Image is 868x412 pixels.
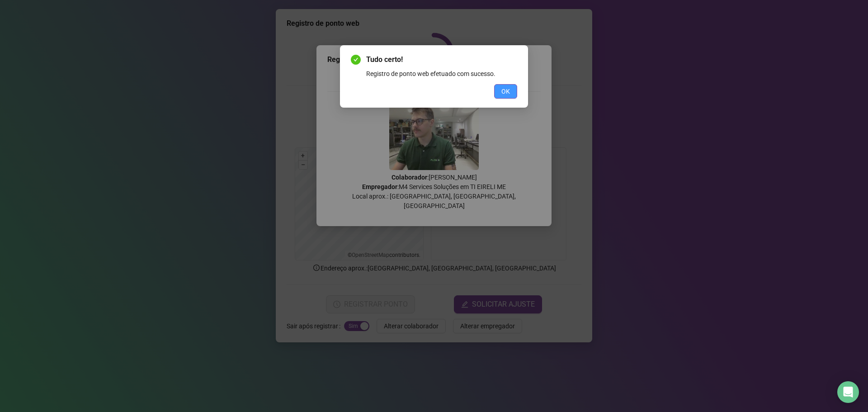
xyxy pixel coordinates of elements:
button: OK [494,84,517,99]
span: check-circle [351,55,361,65]
div: Open Intercom Messenger [837,381,859,403]
div: Registro de ponto web efetuado com sucesso. [366,69,517,79]
span: Tudo certo! [366,54,517,65]
span: OK [501,86,510,96]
